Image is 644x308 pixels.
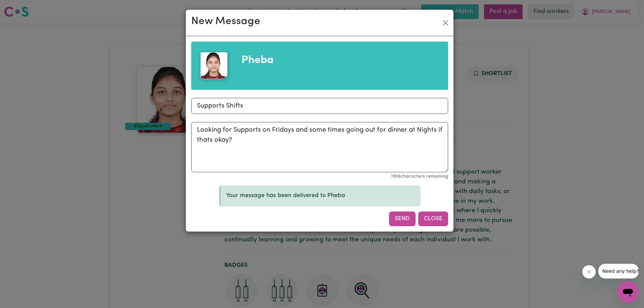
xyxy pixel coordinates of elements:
[440,17,451,28] button: Close
[241,55,274,66] span: Pheba
[191,122,448,172] textarea: Looking for Supports on Fridays and some times going out for dinner at Nights if thats okay?
[391,174,448,179] small: 1956 characters remaining
[598,264,639,279] iframe: Message from company
[201,52,227,79] img: Pheba
[617,281,639,303] iframe: Button to launch messaging window
[191,15,260,28] h2: New Message
[4,5,41,10] span: Need any help?
[226,191,415,200] p: Your message has been delivered to Pheba
[582,265,596,279] iframe: Close message
[191,98,448,114] input: Subject
[389,211,416,226] button: Send message
[418,211,448,226] button: Close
